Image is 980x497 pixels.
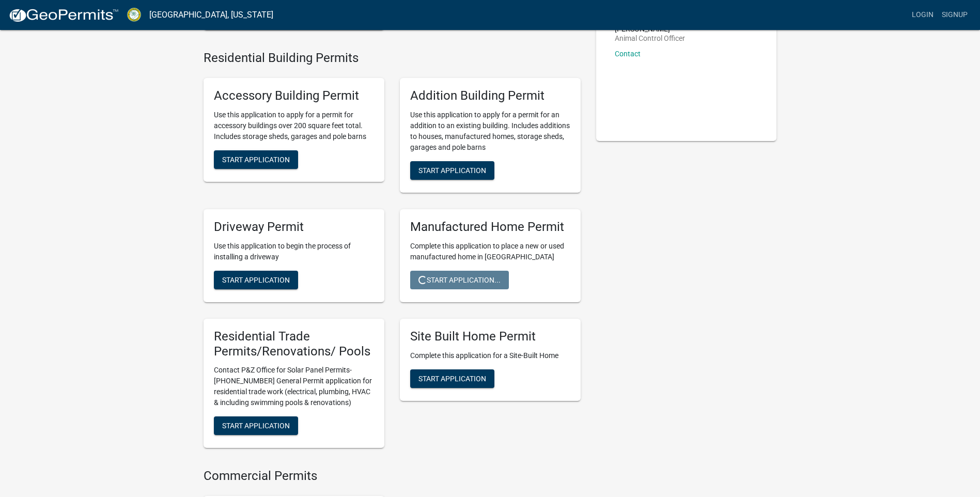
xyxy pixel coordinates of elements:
h4: Residential Building Permits [204,51,581,66]
p: Animal Control Officer [615,35,685,42]
a: Signup [938,5,972,25]
h5: Addition Building Permit [410,88,570,103]
h5: Accessory Building Permit [214,88,374,103]
span: Start Application [222,275,290,284]
span: Start Application [222,422,290,430]
button: Start Application [214,150,298,169]
h5: Residential Trade Permits/Renovations/ Pools [214,329,374,359]
h5: Driveway Permit [214,220,374,235]
a: [GEOGRAPHIC_DATA], [US_STATE] [149,6,273,24]
button: Start Application [214,271,298,289]
h5: Manufactured Home Permit [410,220,570,235]
a: Contact [615,50,641,58]
button: Start Application [410,369,494,388]
button: Start Application... [410,271,509,289]
span: Start Application [418,166,486,174]
span: Start Application... [418,275,501,284]
button: Start Application [410,161,494,180]
span: Start Application [222,155,290,163]
p: Complete this application for a Site-Built Home [410,350,570,361]
p: [PERSON_NAME] [615,25,685,33]
p: Complete this application to place a new or used manufactured home in [GEOGRAPHIC_DATA] [410,241,570,262]
span: Start Application [418,374,486,382]
h4: Commercial Permits [204,469,581,484]
p: Use this application to apply for a permit for accessory buildings over 200 square feet total. In... [214,110,374,142]
p: Contact P&Z Office for Solar Panel Permits- [PHONE_NUMBER] General Permit application for residen... [214,365,374,408]
p: Use this application to begin the process of installing a driveway [214,241,374,262]
h5: Site Built Home Permit [410,329,570,344]
img: Crawford County, Georgia [127,8,141,22]
p: Use this application to apply for a permit for an addition to an existing building. Includes addi... [410,110,570,153]
button: Start Application [214,416,298,435]
a: Login [908,5,938,25]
